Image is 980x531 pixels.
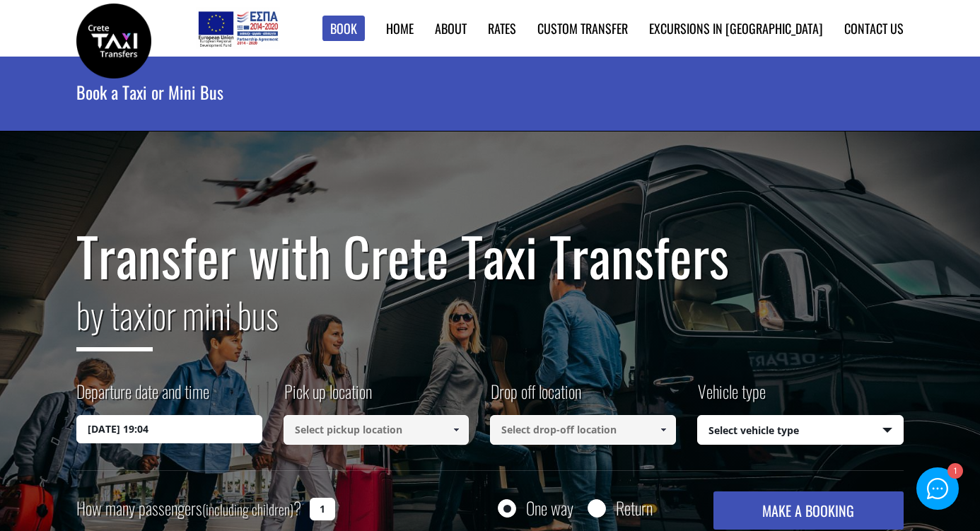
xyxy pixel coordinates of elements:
a: About [435,19,467,37]
a: Rates [488,19,516,37]
a: Custom Transfer [537,19,628,37]
span: by taxi [76,288,153,351]
img: Crete Taxi Transfers | Book a Transfer | Crete Taxi Transfers [76,4,151,78]
button: MAKE A BOOKING [713,491,904,530]
h2: or mini bus [76,286,904,362]
label: One way [526,499,573,517]
h1: Transfer with Crete Taxi Transfers [76,226,904,286]
label: Pick up location [284,379,372,415]
a: Contact us [844,19,904,37]
label: Vehicle type [697,379,766,415]
input: Select drop-off location [490,415,676,445]
a: Crete Taxi Transfers | Book a Transfer | Crete Taxi Transfers [76,32,151,47]
input: Select pickup location [284,415,469,445]
img: e-bannersEUERDF180X90.jpg [196,7,280,49]
label: Return [616,499,653,517]
h1: Book a Taxi or Mini Bus [76,57,904,127]
label: How many passengers ? [76,491,301,526]
a: Show All Items [445,415,468,445]
a: Book [322,16,365,42]
label: Departure date and time [76,379,209,415]
a: Excursions in [GEOGRAPHIC_DATA] [649,19,823,37]
a: Home [386,19,414,37]
small: (including children) [202,498,293,520]
div: 1 [947,464,962,479]
a: Show All Items [651,415,675,445]
span: Select vehicle type [698,416,904,445]
label: Drop off location [490,379,581,415]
